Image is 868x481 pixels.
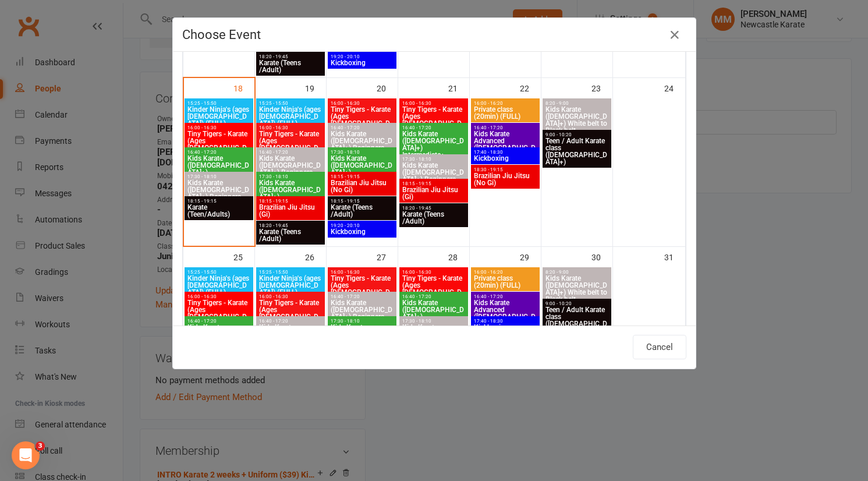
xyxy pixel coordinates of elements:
[258,54,323,59] span: 18:20 - 19:45
[402,294,466,299] span: 16:40 - 17:20
[520,247,541,266] div: 29
[258,204,323,218] span: Brazilian Jiu Jitsu (Gi)
[473,294,537,299] span: 16:40 - 17:20
[545,106,609,134] span: Kids Karate ([DEMOGRAPHIC_DATA]+) White belt to Black belt
[330,294,394,299] span: 16:40 - 17:20
[473,270,537,275] span: 16:00 - 16:20
[402,125,466,130] span: 16:40 - 17:20
[187,179,251,207] span: Kids Karate ([DEMOGRAPHIC_DATA]+) Beginners (FULL)
[473,299,537,327] span: Kids Karate Advanced ([DEMOGRAPHIC_DATA]+)
[36,441,45,451] span: 3
[258,59,323,73] span: Karate (Teens /Adult)
[258,179,323,207] span: Kids Karate ([DEMOGRAPHIC_DATA]+) Intermediate+
[402,186,466,200] span: Brazilian Jiu Jitsu (Gi)
[402,130,466,165] span: Kids Karate ([DEMOGRAPHIC_DATA]+) Intermediate+ (FULL)
[545,132,609,137] span: 9:00 - 10:20
[330,150,394,155] span: 17:30 - 18:10
[402,206,466,211] span: 18:20 - 19:45
[258,228,323,242] span: Karate (Teens /Adult)
[187,270,251,275] span: 15:25 - 15:50
[473,172,537,186] span: Brazilian Jiu Jitsu (No Gi)
[665,26,684,44] button: Close
[187,155,251,183] span: Kids Karate ([DEMOGRAPHIC_DATA]+) Intermediate+
[258,130,323,158] span: Tiny Tigers - Karate (Ages [DEMOGRAPHIC_DATA]) (FULL)
[330,204,394,218] span: Karate (Teens /Adult)
[402,157,466,162] span: 17:30 - 18:10
[258,155,323,176] span: Kids Karate ([DEMOGRAPHIC_DATA]+) Beginners
[402,270,466,275] span: 16:00 - 16:30
[330,179,394,193] span: Brazilian Jiu Jitsu (No Gi)
[473,167,537,172] span: 18:30 - 19:15
[402,211,466,225] span: Karate (Teens /Adult)
[330,174,394,179] span: 18:15 - 19:15
[258,319,323,324] span: 16:40 - 17:20
[473,130,537,158] span: Kids Karate Advanced ([DEMOGRAPHIC_DATA]+)
[258,101,323,106] span: 15:25 - 15:50
[330,324,394,352] span: Kids Karate ([DEMOGRAPHIC_DATA]+) Intermediate+
[402,324,466,352] span: Kids Karate ([DEMOGRAPHIC_DATA]+) Beginners (FULL)
[258,299,323,327] span: Tiny Tigers - Karate (Ages [DEMOGRAPHIC_DATA])
[187,319,251,324] span: 16:40 - 17:20
[258,275,323,296] span: Kinder Ninja's (ages [DEMOGRAPHIC_DATA]) (FULL)
[402,181,466,186] span: 18:15 - 19:15
[258,223,323,228] span: 18:20 - 19:45
[664,78,685,97] div: 24
[187,294,251,299] span: 16:00 - 16:30
[330,130,394,158] span: Kids Karate ([DEMOGRAPHIC_DATA]+) Beginners (FULL)
[473,319,537,324] span: 17:40 - 18:30
[187,299,251,327] span: Tiny Tigers - Karate (Ages [DEMOGRAPHIC_DATA])
[258,125,323,130] span: 16:00 - 16:30
[182,27,686,42] h4: Choose Event
[258,174,323,179] span: 17:30 - 18:10
[330,155,394,183] span: Kids Karate ([DEMOGRAPHIC_DATA]+) Intermediate+
[258,294,323,299] span: 16:00 - 16:30
[330,228,394,235] span: Kickboxing
[473,125,537,130] span: 16:40 - 17:20
[187,150,251,155] span: 16:40 - 17:20
[402,319,466,324] span: 17:30 - 18:10
[591,78,612,97] div: 23
[258,270,323,275] span: 15:25 - 15:50
[402,106,466,134] span: Tiny Tigers - Karate (Ages [DEMOGRAPHIC_DATA]) (FULL)
[187,204,251,218] span: Karate (Teen/Adults)
[377,78,398,97] div: 20
[305,247,326,266] div: 26
[402,162,466,183] span: Kids Karate ([DEMOGRAPHIC_DATA]+) Beginners
[330,199,394,204] span: 18:15 - 19:15
[330,54,394,59] span: 19:20 - 20:10
[187,275,251,296] span: Kinder Ninja's (ages [DEMOGRAPHIC_DATA]) (FULL)
[187,324,251,352] span: Kids Karate ([DEMOGRAPHIC_DATA]+) Intermediate+
[187,130,251,158] span: Tiny Tigers - Karate (Ages [DEMOGRAPHIC_DATA]) (FULL)
[473,101,537,106] span: 16:00 - 16:20
[330,299,394,320] span: Kids Karate ([DEMOGRAPHIC_DATA]+) Beginners
[402,299,466,327] span: Kids Karate ([DEMOGRAPHIC_DATA]+) Intermediate+
[305,78,326,97] div: 19
[402,101,466,106] span: 16:00 - 16:30
[545,306,609,334] span: Teen / Adult Karate class ([DEMOGRAPHIC_DATA]+)
[187,199,251,204] span: 18:15 - 19:15
[377,247,398,266] div: 27
[448,78,469,97] div: 21
[233,78,254,97] div: 18
[330,270,394,275] span: 16:00 - 16:30
[633,335,686,359] button: Cancel
[448,247,469,266] div: 28
[664,247,685,266] div: 31
[258,199,323,204] span: 18:15 - 19:15
[473,155,537,162] span: Kickboxing
[187,106,251,127] span: Kinder Ninja's (ages [DEMOGRAPHIC_DATA]) (FULL)
[545,137,609,165] span: Teen / Adult Karate class ([DEMOGRAPHIC_DATA]+)
[545,101,609,106] span: 8:20 - 9:00
[545,275,609,303] span: Kids Karate ([DEMOGRAPHIC_DATA]+) White belt to Black belt
[473,150,537,155] span: 17:40 - 18:30
[330,275,394,303] span: Tiny Tigers - Karate (Ages [DEMOGRAPHIC_DATA])
[545,301,609,306] span: 9:00 - 10:20
[545,270,609,275] span: 8:20 - 9:00
[330,223,394,228] span: 19:20 - 20:10
[12,441,40,469] iframe: Intercom live chat
[520,78,541,97] div: 22
[330,319,394,324] span: 17:30 - 18:10
[187,125,251,130] span: 16:00 - 16:30
[187,101,251,106] span: 15:25 - 15:50
[591,247,612,266] div: 30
